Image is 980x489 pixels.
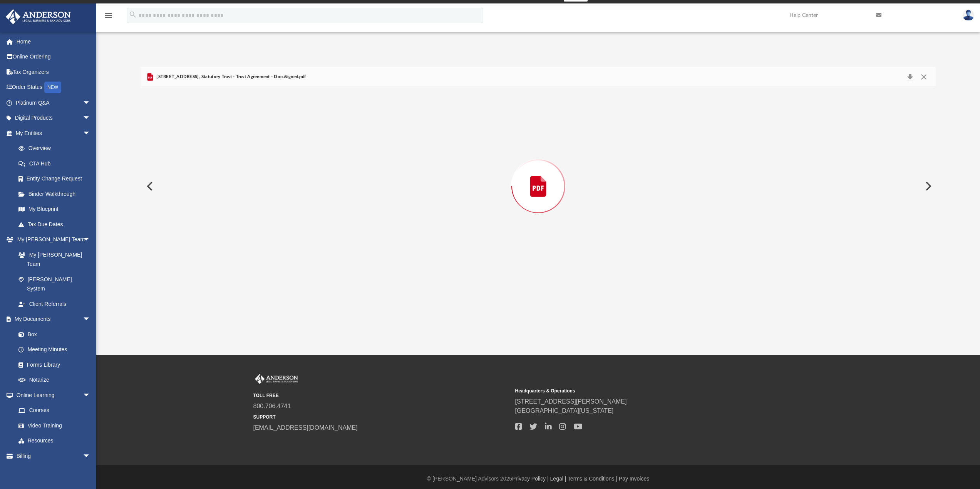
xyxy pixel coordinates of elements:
a: [STREET_ADDRESS][PERSON_NAME] [515,398,627,405]
button: Previous File [141,175,157,197]
a: My [PERSON_NAME] Teamarrow_drop_down [5,232,98,247]
a: Home [5,34,102,49]
a: [PERSON_NAME] System [11,272,98,296]
a: My [PERSON_NAME] Team [11,247,94,272]
img: User Pic [963,10,974,21]
span: arrow_drop_down [83,110,98,126]
a: Forms Library [11,357,94,372]
a: Tax Organizers [5,64,102,80]
a: Box [11,327,94,342]
button: Download [903,72,917,82]
small: Headquarters & Operations [515,387,772,394]
img: Anderson Advisors Platinum Portal [3,9,73,24]
a: Resources [11,433,98,449]
a: menu [104,15,113,20]
span: arrow_drop_down [83,312,98,327]
span: arrow_drop_down [83,95,98,111]
i: menu [104,11,113,20]
a: Overview [11,141,102,156]
a: Billingarrow_drop_down [5,448,102,464]
img: Anderson Advisors Platinum Portal [253,374,300,384]
div: NEW [44,82,61,93]
span: arrow_drop_down [83,125,98,141]
a: CTA Hub [11,156,102,171]
a: My Entitiesarrow_drop_down [5,125,102,141]
span: [STREET_ADDRESS], Statutory Trust - Trust Agreement - DocuSigned.pdf [155,73,306,80]
i: search [129,10,137,19]
a: Online Learningarrow_drop_down [5,387,98,403]
a: Client Referrals [11,296,98,312]
a: [EMAIL_ADDRESS][DOMAIN_NAME] [253,424,358,431]
a: My Documentsarrow_drop_down [5,312,98,327]
small: TOLL FREE [253,392,510,399]
a: Pay Invoices [619,476,649,482]
a: Platinum Q&Aarrow_drop_down [5,95,102,110]
div: © [PERSON_NAME] Advisors 2025 [96,475,980,483]
a: 800.706.4741 [253,403,291,409]
a: Binder Walkthrough [11,186,102,202]
a: [GEOGRAPHIC_DATA][US_STATE] [515,407,614,414]
a: Terms & Conditions | [568,476,617,482]
a: Privacy Policy | [512,476,549,482]
span: arrow_drop_down [83,387,98,403]
a: Digital Productsarrow_drop_down [5,110,102,126]
button: Next File [919,175,936,197]
small: SUPPORT [253,414,510,421]
a: Order StatusNEW [5,80,102,95]
a: Meeting Minutes [11,342,98,357]
a: My Blueprint [11,202,98,217]
a: Courses [11,403,98,418]
span: arrow_drop_down [83,232,98,248]
a: Legal | [550,476,566,482]
a: Tax Due Dates [11,217,102,232]
a: Notarize [11,372,98,388]
button: Close [917,72,931,82]
div: Preview [141,67,936,286]
a: Entity Change Request [11,171,102,187]
a: Online Ordering [5,49,102,65]
span: arrow_drop_down [83,448,98,464]
a: Video Training [11,418,94,433]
